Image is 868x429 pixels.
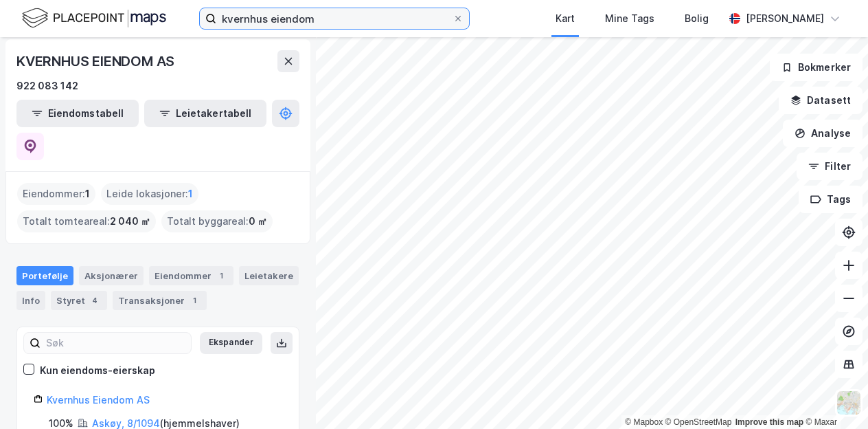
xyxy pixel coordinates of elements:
[85,186,90,202] span: 1
[16,266,73,285] div: Portefølje
[40,362,155,379] div: Kun eiendoms-eierskap
[51,291,107,310] div: Styret
[22,6,166,30] img: logo.f888ab2527a4732fd821a326f86c7f29.svg
[161,210,273,232] div: Totalt byggareal :
[797,153,863,180] button: Filter
[88,294,102,307] div: 4
[17,210,156,232] div: Totalt tomteareal :
[101,183,198,205] div: Leide lokasjoner :
[17,183,95,205] div: Eiendommer :
[746,10,824,27] div: [PERSON_NAME]
[735,417,803,427] a: Improve this map
[188,186,193,202] span: 1
[799,363,868,429] div: Kontrollprogram for chat
[770,54,863,81] button: Bokmerker
[779,87,863,114] button: Datasett
[556,10,575,27] div: Kart
[249,213,267,230] span: 0 ㎡
[16,100,139,127] button: Eiendomstabell
[92,417,160,429] a: Askøy, 8/1094
[665,417,732,427] a: OpenStreetMap
[144,100,266,127] button: Leietakertabell
[16,50,177,72] div: KVERNHUS EIENDOM AS
[16,291,45,310] div: Info
[799,186,863,213] button: Tags
[16,78,78,94] div: 922 083 142
[47,394,150,406] a: Kvernhus Eiendom AS
[113,291,207,310] div: Transaksjoner
[41,333,191,353] input: Søk
[79,266,144,285] div: Aksjonærer
[200,332,262,354] button: Ekspander
[187,294,201,307] div: 1
[239,266,299,285] div: Leietakere
[685,10,709,27] div: Bolig
[625,417,663,427] a: Mapbox
[110,213,150,230] span: 2 040 ㎡
[799,363,868,429] iframe: Chat Widget
[783,120,863,147] button: Analyse
[149,266,233,285] div: Eiendommer
[216,8,453,29] input: Søk på adresse, matrikkel, gårdeiere, leietakere eller personer
[214,269,228,283] div: 1
[605,10,654,27] div: Mine Tags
